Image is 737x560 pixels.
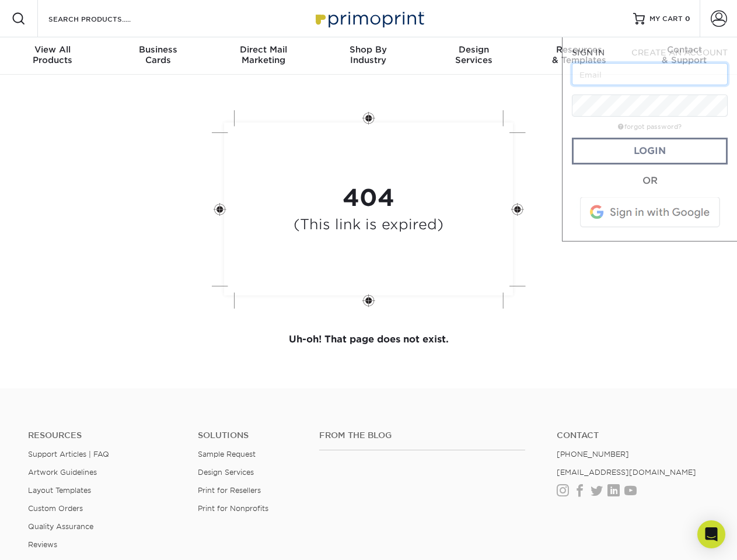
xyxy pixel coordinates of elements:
div: Cards [105,44,210,65]
span: SIGN IN [572,48,605,57]
a: Login [572,138,728,164]
a: Contact [557,430,709,440]
strong: 404 [343,184,394,212]
span: MY CART [649,14,683,24]
span: CREATE AN ACCOUNT [631,48,728,57]
div: & Templates [526,44,631,65]
div: Services [421,44,526,65]
input: SEARCH PRODUCTS..... [47,12,161,26]
div: Industry [316,44,421,65]
span: Design [421,44,526,55]
h4: Solutions [198,430,302,440]
a: Shop ByIndustry [316,37,421,75]
a: Direct MailMarketing [211,37,316,75]
a: Resources& Templates [526,37,631,75]
div: Marketing [211,44,316,65]
h4: From the Blog [319,430,525,440]
a: DesignServices [421,37,526,75]
strong: Uh-oh! That page does not exist. [289,334,449,345]
div: Open Intercom Messenger [697,520,725,548]
a: Artwork Guidelines [28,468,97,477]
h4: Resources [28,430,180,440]
span: Direct Mail [211,44,316,55]
input: Email [572,63,728,85]
a: Design Services [198,468,254,477]
a: BusinessCards [105,37,210,75]
span: 0 [685,15,690,23]
a: Sample Request [198,450,256,459]
a: forgot password? [618,123,682,131]
div: OR [572,174,728,188]
span: Business [105,44,210,55]
span: Resources [526,44,631,55]
img: Primoprint [310,6,427,31]
a: [PHONE_NUMBER] [557,450,629,459]
span: Shop By [316,44,421,55]
h4: (This link is expired) [294,216,443,233]
a: [EMAIL_ADDRESS][DOMAIN_NAME] [557,468,696,477]
a: Support Articles | FAQ [28,450,109,459]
